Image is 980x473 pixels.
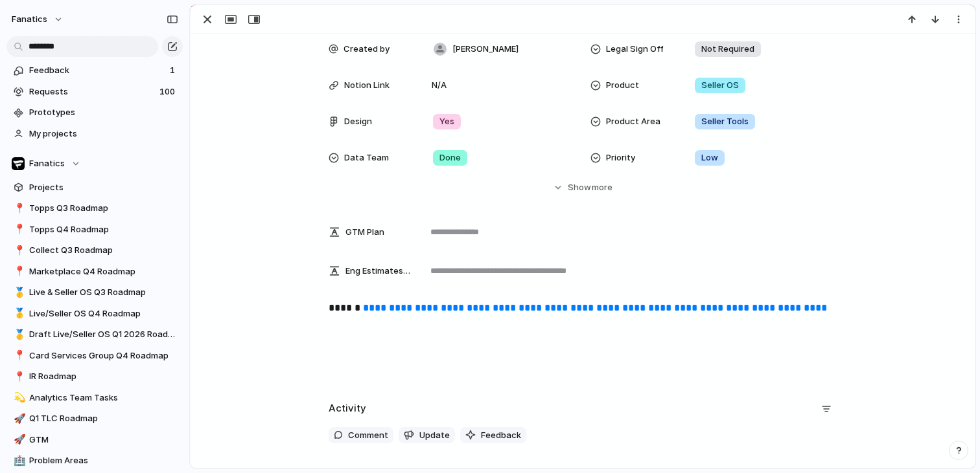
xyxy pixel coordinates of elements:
button: 📍 [12,202,25,215]
span: Prototypes [29,106,178,119]
span: Show [568,181,591,194]
span: N/A [426,79,452,92]
span: Live/Seller OS Q4 Roadmap [29,307,178,320]
div: 🚀 [14,412,23,426]
a: Feedback1 [6,61,183,80]
div: 🥇 [14,306,23,321]
span: Draft Live/Seller OS Q1 2026 Roadmap [29,328,178,341]
a: 📍Marketplace Q4 Roadmap [6,262,183,281]
button: fanatics [6,9,70,30]
button: 🥇 [12,328,25,341]
span: Projects [29,181,178,194]
span: more [592,181,612,194]
span: Topps Q3 Roadmap [29,202,178,215]
button: 📍 [12,370,25,383]
div: 🚀 [14,432,23,447]
a: 💫Analytics Team Tasks [6,388,183,408]
div: 🏥 [14,454,23,468]
a: 📍Topps Q3 Roadmap [6,199,183,218]
span: Legal Sign Off [606,43,664,56]
span: Design [344,115,372,128]
a: Requests100 [6,82,183,102]
span: IR Roadmap [29,370,178,383]
span: Topps Q4 Roadmap [29,223,178,236]
a: My projects [6,124,183,144]
span: Seller OS [701,79,739,92]
div: 🥇 [14,327,23,342]
span: Feedback [29,64,166,77]
span: Seller Tools [701,115,749,128]
button: 📍 [12,349,25,362]
span: fanatics [12,13,47,26]
button: 🏥 [12,454,25,467]
span: Not Required [701,43,754,56]
button: Fanatics [6,154,183,173]
a: 🚀GTM [6,430,183,450]
span: My projects [29,127,178,140]
a: 🥇Draft Live/Seller OS Q1 2026 Roadmap [6,325,183,344]
span: [PERSON_NAME] [452,43,519,56]
span: Data Team [344,151,389,164]
div: 📍 [14,369,23,384]
span: Requests [29,85,156,98]
span: Live & Seller OS Q3 Roadmap [29,286,178,299]
a: 📍Topps Q4 Roadmap [6,220,183,239]
span: Fanatics [29,157,65,170]
button: 🥇 [12,286,25,299]
span: Marketplace Q4 Roadmap [29,265,178,278]
button: 📍 [12,265,25,278]
span: Problem Areas [29,454,178,467]
a: 🏥Problem Areas [6,451,183,470]
a: 🚀Q1 TLC Roadmap [6,409,183,428]
span: Feedback [481,429,521,442]
div: 💫 [14,390,23,405]
span: Low [701,151,718,164]
span: Notion Link [344,79,390,92]
span: GTM Plan [345,226,384,239]
div: 🥇 [14,285,23,300]
button: 📍 [12,244,25,257]
div: 📍 [14,264,23,279]
a: 📍Collect Q3 Roadmap [6,241,183,260]
button: 🚀 [12,412,25,425]
span: Update [419,429,450,442]
span: 100 [159,85,178,98]
div: 📍 [14,348,23,363]
a: 📍IR Roadmap [6,367,183,386]
div: 🥇Live & Seller OS Q3 Roadmap [6,283,183,302]
button: Feedback [460,427,526,444]
button: 🚀 [12,434,25,446]
span: GTM [29,434,178,446]
a: 🥇Live/Seller OS Q4 Roadmap [6,304,183,324]
button: Comment [329,427,393,444]
span: Collect Q3 Roadmap [29,244,178,257]
a: Projects [6,178,183,197]
span: Priority [606,151,635,164]
span: Comment [348,429,388,442]
span: Done [439,151,461,164]
h2: Activity [329,401,366,416]
span: Created by [344,43,390,56]
div: 📍 [14,222,23,237]
span: Product Area [606,115,660,128]
button: 💫 [12,391,25,404]
button: Update [399,427,455,444]
div: 📍 [14,243,23,258]
button: 🥇 [12,307,25,320]
span: Product [606,79,639,92]
a: Prototypes [6,103,183,122]
span: Yes [439,115,454,128]
button: 📍 [12,223,25,236]
a: 📍Card Services Group Q4 Roadmap [6,346,183,366]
